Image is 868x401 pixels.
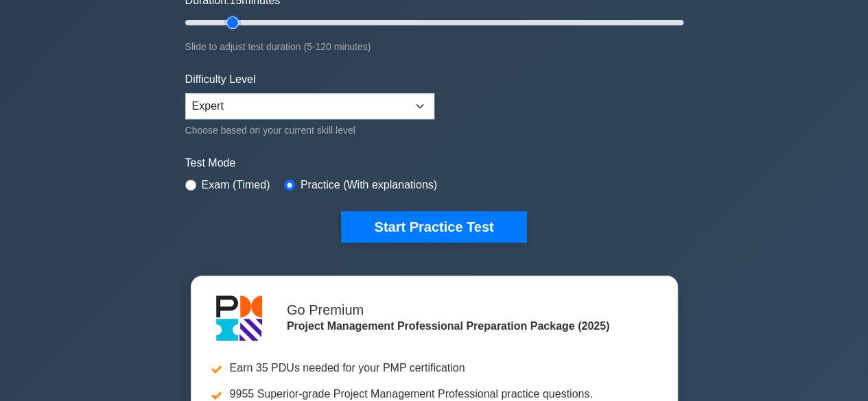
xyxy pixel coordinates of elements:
[185,122,434,138] div: Choose based on your current skill level
[202,177,270,193] label: Exam (Timed)
[341,211,526,243] button: Start Practice Test
[301,177,437,193] label: Practice (With explanations)
[185,155,683,171] label: Test Mode
[185,71,256,88] label: Difficulty Level
[185,38,683,55] div: Slide to adjust test duration (5-120 minutes)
